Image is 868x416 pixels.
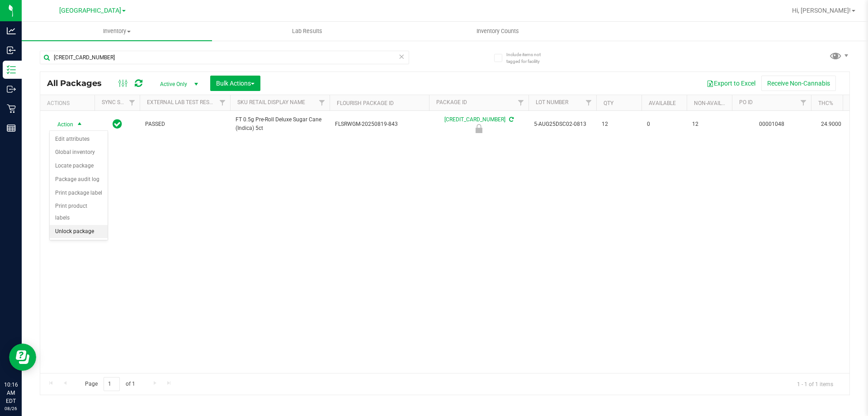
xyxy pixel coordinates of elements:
a: PO ID [739,99,753,105]
a: THC% [818,100,833,106]
span: 5-AUG25DSC02-0813 [534,120,591,129]
input: Search Package ID, Item Name, SKU, Lot or Part Number... [40,51,409,64]
inline-svg: Analytics [7,26,16,35]
span: 12 [692,120,726,129]
a: Filter [315,95,330,110]
span: Include items not tagged for facility [506,51,552,65]
a: Non-Available [694,100,734,106]
a: [CREDIT_CARD_NUMBER] [444,116,505,123]
li: Print product labels [50,200,108,225]
input: 1 [104,377,120,391]
inline-svg: Inventory [7,65,16,74]
span: FT 0.5g Pre-Roll Deluxe Sugar Cane (Indica) 5ct [236,115,324,133]
span: All Packages [47,78,111,88]
iframe: Resource center [9,344,36,371]
li: Locate package [50,159,108,173]
span: Lab Results [280,27,335,35]
inline-svg: Reports [7,124,16,133]
span: Sync from Compliance System [508,116,514,123]
a: Filter [215,95,230,110]
div: Newly Received [428,124,530,133]
a: 00001048 [759,121,784,127]
span: Clear [398,51,405,62]
a: Inventory [22,22,212,41]
p: 10:16 AM EDT [4,381,18,405]
span: [GEOGRAPHIC_DATA] [59,7,121,14]
span: FLSRWGM-20250819-843 [335,120,424,129]
span: Inventory [22,27,212,35]
p: 08/26 [4,405,18,412]
span: PASSED [145,120,225,129]
a: Qty [604,100,613,106]
a: Inventory Counts [402,22,593,41]
a: Sync Status [102,99,137,105]
div: Actions [47,100,91,106]
a: Filter [125,95,140,110]
button: Export to Excel [701,76,761,91]
inline-svg: Retail [7,104,16,113]
inline-svg: Outbound [7,85,16,94]
a: Package ID [436,99,467,105]
span: Page of 1 [77,377,142,391]
li: Print package label [50,186,108,200]
a: Sku Retail Display Name [237,99,305,105]
inline-svg: Inbound [7,46,16,55]
a: Filter [581,95,596,110]
span: Action [49,118,74,131]
button: Receive Non-Cannabis [761,76,836,91]
li: Package audit log [50,173,108,186]
span: 0 [647,120,681,129]
a: Flourish Package ID [337,100,394,106]
a: Available [649,100,676,106]
a: External Lab Test Result [147,99,218,105]
span: In Sync [113,118,122,130]
span: select [74,118,85,131]
span: Inventory Counts [464,27,531,35]
li: Unlock package [50,225,108,239]
span: Bulk Actions [216,80,255,87]
a: Filter [514,95,528,110]
span: Hi, [PERSON_NAME]! [792,7,851,14]
button: Bulk Actions [210,76,260,91]
a: Filter [796,95,811,110]
span: 12 [602,120,636,129]
span: 1 - 1 of 1 items [790,377,840,391]
li: Global inventory [50,146,108,159]
li: Edit attributes [50,133,108,146]
a: Lab Results [212,22,402,41]
a: Lot Number [536,99,568,105]
span: 24.9000 [816,118,846,131]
